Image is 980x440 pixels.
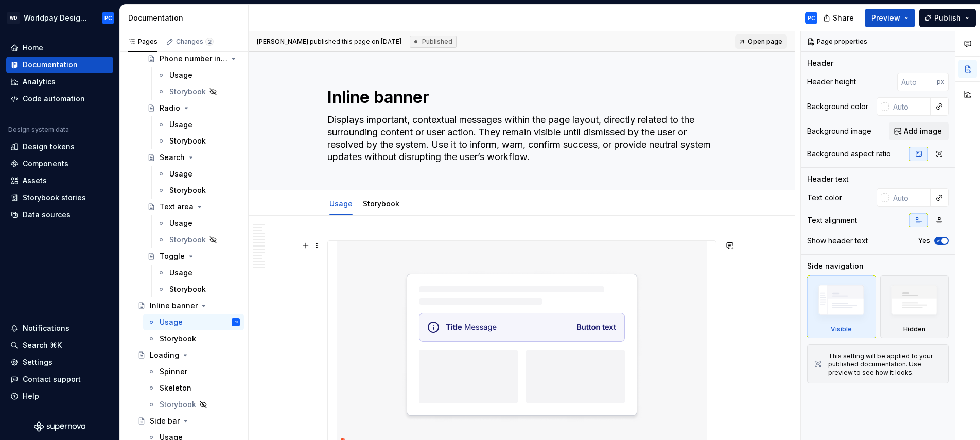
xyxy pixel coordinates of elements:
a: Home [6,40,113,56]
div: Inline banner [150,301,198,311]
a: Usage [329,199,353,208]
div: Skeleton [160,383,191,393]
button: Share [818,9,861,27]
button: Notifications [6,320,113,337]
div: Search [160,152,185,163]
div: PC [808,14,815,22]
button: Preview [865,9,915,27]
div: Text alignment [807,215,857,225]
div: Toggle [160,251,185,261]
div: Hidden [880,275,949,338]
div: Usage [169,70,192,80]
div: Radio [160,103,180,113]
div: This setting will be applied to your published documentation. Use preview to see how it looks. [828,352,942,377]
div: Side bar [150,416,180,426]
div: Storybook [169,284,206,294]
a: Usage [153,116,244,133]
p: px [937,78,944,86]
div: Contact support [23,374,81,384]
label: Yes [918,237,930,245]
div: Hidden [903,325,925,333]
a: Skeleton [143,380,244,396]
div: Loading [150,350,179,360]
div: Pages [128,38,157,46]
a: Storybook [153,232,244,248]
div: WD [7,12,20,24]
a: Usage [153,166,244,182]
span: Share [833,13,854,23]
div: Usage [160,317,183,327]
a: Open page [735,34,787,49]
button: Add image [889,122,949,140]
a: Code automation [6,91,113,107]
div: Background aspect ratio [807,149,891,159]
input: Auto [889,97,931,116]
textarea: Inline banner [325,85,714,110]
a: Storybook stories [6,189,113,206]
div: Data sources [23,209,71,220]
div: Analytics [23,77,56,87]
div: Settings [23,357,52,367]
span: [PERSON_NAME] [257,38,308,45]
div: Usage [169,119,192,130]
span: Add image [904,126,942,136]
div: Storybook stories [23,192,86,203]
div: Visible [807,275,876,338]
a: Text area [143,199,244,215]
input: Auto [897,73,937,91]
span: Open page [748,38,782,46]
div: Header [807,58,833,68]
span: Publish [934,13,961,23]
div: Changes [176,38,214,46]
div: Storybook [169,86,206,97]
input: Auto [889,188,931,207]
a: Supernova Logo [34,421,85,432]
a: Documentation [6,57,113,73]
a: Assets [6,172,113,189]
a: UsagePC [143,314,244,330]
span: published this page on [DATE] [257,38,401,46]
a: Settings [6,354,113,371]
div: Help [23,391,39,401]
div: Worldpay Design System [24,13,90,23]
a: Data sources [6,206,113,223]
div: Storybook [169,185,206,196]
a: Storybook [153,281,244,297]
a: Search [143,149,244,166]
div: Storybook [359,192,404,214]
span: Preview [871,13,900,23]
a: Usage [153,265,244,281]
div: Home [23,43,43,53]
div: Storybook [169,136,206,146]
a: Side bar [133,413,244,429]
a: Storybook [153,133,244,149]
div: Spinner [160,366,187,377]
div: Background color [807,101,868,112]
div: PC [104,14,112,22]
div: Side navigation [807,261,864,271]
button: Contact support [6,371,113,388]
div: Usage [325,192,357,214]
div: Text area [160,202,194,212]
a: Components [6,155,113,172]
div: Code automation [23,94,85,104]
div: Storybook [169,235,206,245]
div: Components [23,159,68,169]
a: Storybook [143,396,244,413]
div: PC [234,317,238,327]
div: Show header text [807,236,868,246]
div: Assets [23,175,47,186]
a: Design tokens [6,138,113,155]
div: Phone number input [160,54,227,64]
div: Design system data [8,126,69,134]
div: Usage [169,218,192,228]
button: Help [6,388,113,404]
a: Usage [153,215,244,232]
div: Background image [807,126,871,136]
div: Usage [169,268,192,278]
a: Storybook [363,199,399,208]
a: Storybook [143,330,244,347]
div: Design tokens [23,142,75,152]
button: Publish [919,9,976,27]
a: Usage [153,67,244,83]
